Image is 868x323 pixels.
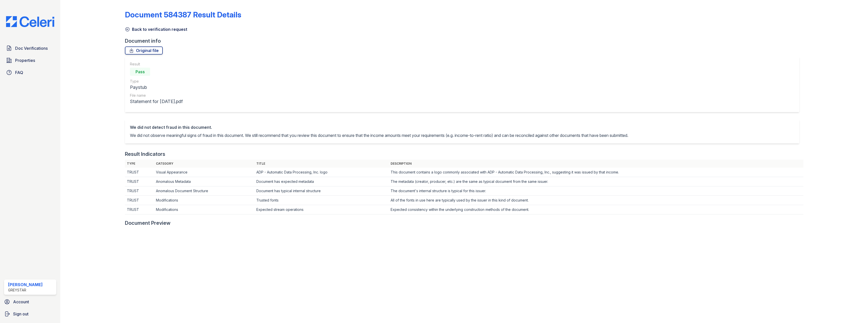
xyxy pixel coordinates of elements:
a: Doc Verifications [4,43,56,53]
td: TRUST [125,168,154,177]
div: Greystar [8,288,43,293]
a: Sign out [2,309,58,319]
a: Properties [4,55,56,65]
th: Description [389,160,803,168]
div: Result Indicators [125,151,165,158]
td: Anomalous Metadata [154,177,254,186]
div: File name [130,93,183,98]
td: TRUST [125,196,154,205]
span: Properties [15,57,35,63]
div: We did not detect fraud in this document. [130,124,628,130]
th: Category [154,160,254,168]
div: Pass [130,68,150,76]
td: Visual Appearance [154,168,254,177]
td: Trusted fonts [254,196,389,205]
td: Modifications [154,205,254,214]
a: Document 584387 Result Details [125,10,241,19]
td: Document has typical internal structure [254,186,389,196]
a: Account [2,297,58,307]
span: Doc Verifications [15,45,48,51]
span: Sign out [13,311,29,317]
div: Type [130,79,183,84]
td: ADP - Automatic Data Processing, Inc. logo [254,168,389,177]
div: Document Preview [125,219,171,227]
div: Result [130,62,183,67]
td: The metadata (creator, producer, etc.) are the same as typical document from the same issuer. [389,177,803,186]
td: Modifications [154,196,254,205]
td: TRUST [125,205,154,214]
div: Document info [125,37,803,44]
span: Account [13,299,29,305]
td: Expected consistency within the underlying construction methods of the document. [389,205,803,214]
td: All of the fonts in use here are typically used by the issuer in this kind of document. [389,196,803,205]
td: Anomalous Document Structure [154,186,254,196]
div: Paystub [130,84,183,91]
td: The document's internal structure is typical for this issuer. [389,186,803,196]
th: Type [125,160,154,168]
a: Original file [125,46,163,55]
td: This document contains a logo commonly associated with ADP - Automatic Data Processing, Inc., sug... [389,168,803,177]
td: Expected stream operations [254,205,389,214]
td: TRUST [125,177,154,186]
div: Statement for [DATE].pdf [130,98,183,105]
img: CE_Logo_Blue-a8612792a0a2168367f1c8372b55b34899dd931a85d93a1a3d3e32e68fde9ad4.png [2,16,58,27]
td: Document has expected metadata [254,177,389,186]
span: FAQ [15,69,23,76]
a: Back to verification request [125,26,187,32]
a: FAQ [4,67,56,78]
th: Title [254,160,389,168]
td: TRUST [125,186,154,196]
div: [PERSON_NAME] [8,282,43,288]
p: We did not observe meaningful signs of fraud in this document. We still recommend that you review... [130,132,628,138]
